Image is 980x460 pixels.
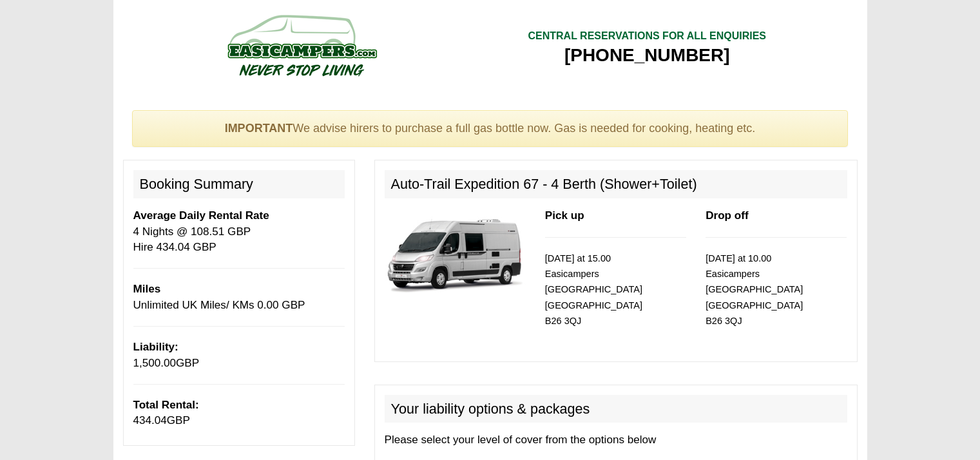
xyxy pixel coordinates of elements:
div: CENTRAL RESERVATIONS FOR ALL ENQUIRIES [528,29,766,44]
p: Unlimited UK Miles/ KMs 0.00 GBP [133,282,345,313]
img: campers-checkout-logo.png [179,10,424,81]
div: We advise hirers to purchase a full gas bottle now. Gas is needed for cooking, heating etc. [132,110,849,148]
b: Liability: [133,341,178,353]
p: Please select your level of cover from the options below [385,432,847,448]
b: Total Rental: [133,399,199,411]
img: 337.jpg [385,208,526,299]
b: Average Daily Rental Rate [133,209,269,222]
b: Pick up [545,209,584,222]
span: 434.04 [133,414,167,426]
span: 1,500.00 [133,357,177,369]
small: [DATE] at 10.00 Easicampers [GEOGRAPHIC_DATA] [GEOGRAPHIC_DATA] B26 3QJ [706,253,803,327]
p: GBP [133,398,345,429]
p: GBP [133,340,345,371]
h2: Your liability options & packages [385,395,847,423]
div: [PHONE_NUMBER] [528,44,766,67]
h2: Booking Summary [133,170,345,198]
b: Drop off [706,209,748,222]
p: 4 Nights @ 108.51 GBP Hire 434.04 GBP [133,208,345,255]
small: [DATE] at 15.00 Easicampers [GEOGRAPHIC_DATA] [GEOGRAPHIC_DATA] B26 3QJ [545,253,642,327]
h2: Auto-Trail Expedition 67 - 4 Berth (Shower+Toilet) [385,170,847,198]
strong: IMPORTANT [225,122,293,135]
b: Miles [133,283,161,295]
